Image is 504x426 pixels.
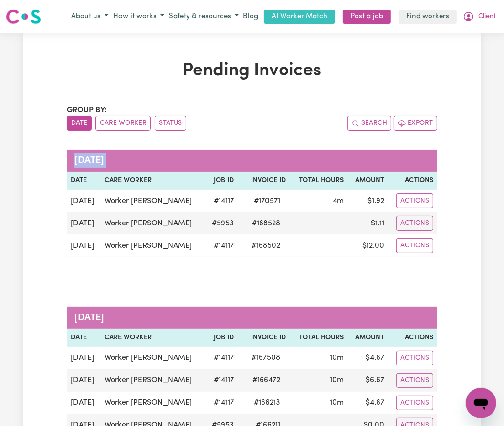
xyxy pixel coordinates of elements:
[101,234,205,257] td: Worker [PERSON_NAME]
[6,8,41,25] img: Careseekers logo
[396,193,433,208] button: Actions
[330,354,344,362] span: 10 minutes
[101,392,205,414] td: Worker [PERSON_NAME]
[347,116,391,131] button: Search
[67,106,107,114] span: Group by:
[264,10,335,24] a: AI Worker Match
[330,376,344,384] span: 10 minutes
[67,172,101,190] th: Date
[67,392,101,414] td: [DATE]
[333,197,344,205] span: 4 minutes
[205,190,238,212] td: # 14117
[396,396,433,410] button: Actions
[101,347,205,369] td: Worker [PERSON_NAME]
[290,172,348,190] th: Total Hours
[155,116,186,131] button: sort invoices by paid status
[246,352,286,364] span: # 167508
[247,218,286,229] span: # 168528
[478,11,496,22] span: Client
[396,216,433,231] button: Actions
[67,307,437,329] caption: [DATE]
[247,375,286,386] span: # 166472
[69,9,111,25] button: About us
[290,329,348,347] th: Total Hours
[347,190,388,212] td: $ 1.92
[388,329,437,347] th: Actions
[246,240,286,252] span: # 168502
[343,10,391,24] a: Post a job
[205,369,238,392] td: # 14117
[347,369,388,392] td: $ 6.67
[330,399,344,406] span: 10 minutes
[396,351,433,365] button: Actions
[249,397,286,408] span: # 166213
[347,172,388,190] th: Amount
[111,9,167,25] button: How it works
[347,392,388,414] td: $ 4.67
[67,329,101,347] th: Date
[396,373,433,388] button: Actions
[6,6,41,28] a: Careseekers logo
[396,238,433,253] button: Actions
[67,60,437,81] h1: Pending Invoices
[205,234,238,257] td: # 14117
[101,172,205,190] th: Care Worker
[399,10,457,24] a: Find workers
[205,392,238,414] td: # 14117
[347,234,388,257] td: $ 12.00
[238,329,290,347] th: Invoice ID
[101,329,205,347] th: Care Worker
[347,347,388,369] td: $ 4.67
[241,10,260,24] a: Blog
[205,212,238,234] td: # 5953
[95,116,151,131] button: sort invoices by care worker
[388,172,437,190] th: Actions
[67,347,101,369] td: [DATE]
[101,212,205,234] td: Worker [PERSON_NAME]
[167,9,241,25] button: Safety & resources
[347,329,388,347] th: Amount
[249,195,286,207] span: # 170571
[205,172,238,190] th: Job ID
[347,212,388,234] td: $ 1.11
[67,190,101,212] td: [DATE]
[205,347,238,369] td: # 14117
[67,212,101,234] td: [DATE]
[466,388,496,418] iframe: Button to launch messaging window
[67,234,101,257] td: [DATE]
[101,190,205,212] td: Worker [PERSON_NAME]
[461,9,498,25] button: My Account
[67,116,92,131] button: sort invoices by date
[205,329,238,347] th: Job ID
[101,369,205,392] td: Worker [PERSON_NAME]
[67,369,101,392] td: [DATE]
[394,116,437,131] button: Export
[67,150,437,172] caption: [DATE]
[238,172,290,190] th: Invoice ID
